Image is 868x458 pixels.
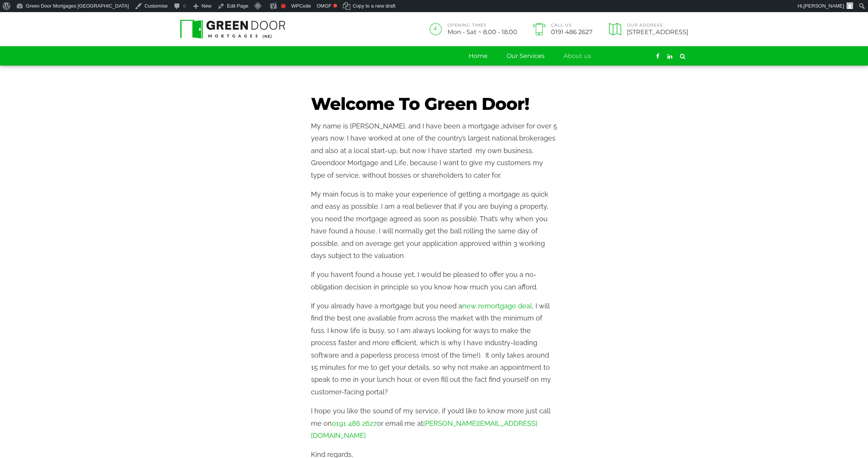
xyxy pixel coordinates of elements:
span: OPENING TIMES [447,23,517,28]
span: Our Address [627,23,688,28]
span: 0191 486 2627 [551,29,593,35]
p: I hope you like the sound of my service, if you’d like to know more just call me on or email me at [311,405,557,442]
p: My name is [PERSON_NAME], and I have been a mortgage adviser for over 5 years now. I have worked ... [311,120,557,181]
img: Green Door Mortgages North East [180,20,286,39]
a: Our Services [507,47,545,66]
span: Call Us [551,23,593,28]
a: 0191 486 2627 [332,419,377,427]
a: new remortgage deal [462,302,532,310]
p: If you haven’t found a house yet, I would be pleased to offer you a no-obligation decision in pri... [311,269,557,293]
a: Home [469,47,488,66]
p: My main focus is to make your experience of getting a mortgage as quick and easy as possible. I a... [311,188,557,262]
span: [STREET_ADDRESS] [627,29,688,35]
a: About us [563,47,591,66]
span: Mon - Sat ~ 8.00 - 18.00 [447,29,517,35]
a: Contact [610,47,635,66]
span: [PERSON_NAME] [804,3,844,9]
a: [PERSON_NAME][EMAIL_ADDRESS][DOMAIN_NAME] [311,419,537,439]
span: Welcome To Green Door! [311,93,529,115]
div: Focus keyphrase not set [281,4,286,8]
a: Call Us0191 486 2627 [531,23,593,35]
p: If you already have a mortgage but you need a , I will find the best one available from across th... [311,300,557,398]
a: Our Address[STREET_ADDRESS] [606,23,688,35]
